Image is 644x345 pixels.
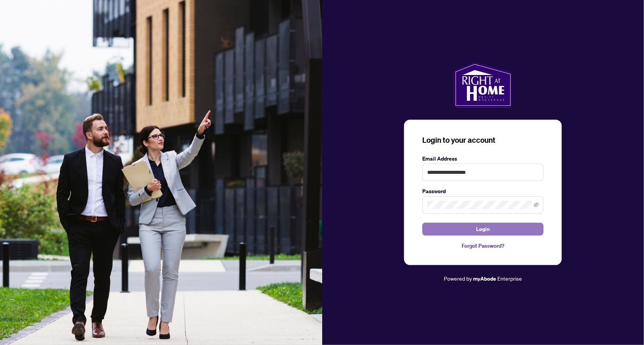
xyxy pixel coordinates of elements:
[422,242,544,250] a: Forgot Password?
[497,275,522,282] span: Enterprise
[476,223,490,235] span: Login
[534,202,539,208] span: eye-invisible
[422,223,544,236] button: Login
[454,62,512,108] img: ma-logo
[422,155,544,163] label: Email Address
[473,275,496,283] a: myAbode
[444,275,472,282] span: Powered by
[422,135,544,145] h3: Login to your account
[422,187,544,195] label: Password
